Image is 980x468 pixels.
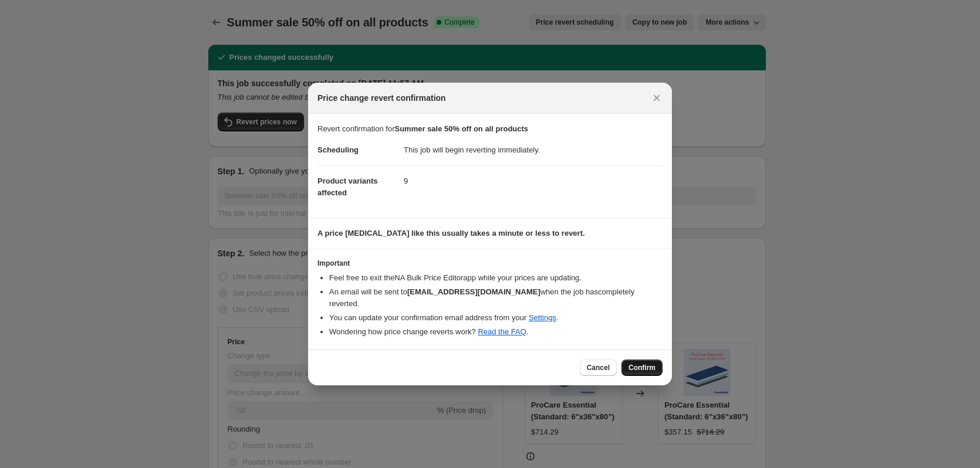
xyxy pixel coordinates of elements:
span: Confirm [628,363,655,372]
span: Product variants affected [317,177,378,197]
h3: Important [317,259,663,268]
span: Price change revert confirmation [317,92,446,104]
button: Cancel [580,360,617,376]
li: Wondering how price change reverts work? . [329,326,663,338]
dd: This job will begin reverting immediately. [404,135,663,165]
span: Cancel [587,363,610,372]
a: Settings [529,313,556,322]
a: Read the FAQ [478,327,526,336]
li: You can update your confirmation email address from your . [329,312,663,324]
b: A price [MEDICAL_DATA] like this usually takes a minute or less to revert. [317,229,585,238]
b: Summer sale 50% off on all products [395,124,529,133]
button: Confirm [621,360,663,376]
b: [EMAIL_ADDRESS][DOMAIN_NAME] [407,287,540,296]
span: Scheduling [317,145,359,154]
dd: 9 [404,165,663,196]
button: Close [648,90,665,106]
li: Feel free to exit the NA Bulk Price Editor app while your prices are updating. [329,272,663,284]
p: Revert confirmation for [317,123,663,135]
li: An email will be sent to when the job has completely reverted . [329,286,663,310]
